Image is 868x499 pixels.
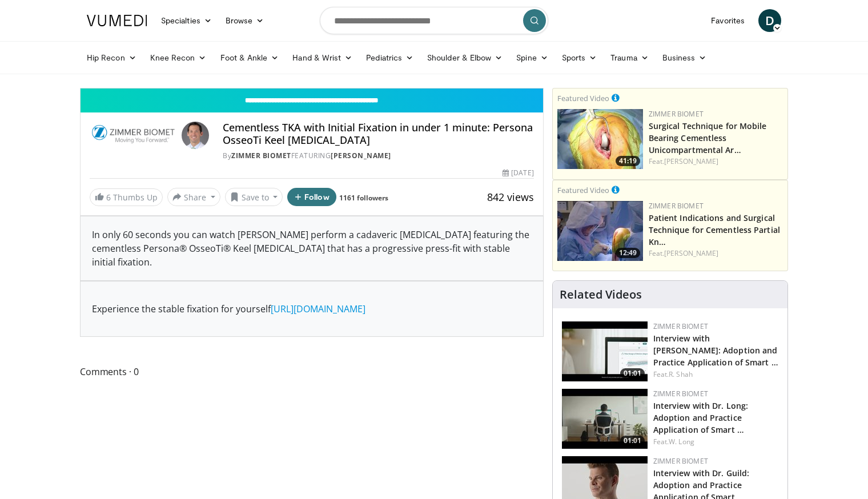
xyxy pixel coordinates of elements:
[664,156,718,166] a: [PERSON_NAME]
[653,333,778,368] a: Interview with [PERSON_NAME]: Adoption and Practice Application of Smart …
[649,201,704,211] a: Zimmer Biomet
[616,156,640,166] span: 41:19
[649,212,780,247] a: Patient Indications and Surgical Technique for Cementless Partial Kn…
[653,400,748,435] a: Interview with Dr. Long: Adoption and Practice Application of Smart …
[80,46,143,69] a: Hip Recon
[154,9,219,32] a: Specialties
[653,389,708,399] a: Zimmer Biomet
[223,151,533,161] div: By FEATURING
[758,9,781,32] a: D
[620,368,645,379] span: 01:01
[225,188,283,206] button: Save to
[286,46,359,69] a: Hand & Wrist
[557,109,643,169] a: 41:19
[620,436,645,446] span: 01:01
[420,46,509,69] a: Shoulder & Elbow
[562,389,648,449] img: 01664f9e-370f-4f3e-ba1a-1c36ebbe6e28.150x105_q85_crop-smart_upscale.jpg
[656,46,714,69] a: Business
[143,46,214,69] a: Knee Recon
[81,216,543,280] div: In only 60 seconds you can watch [PERSON_NAME] perform a cadaveric [MEDICAL_DATA] featuring the c...
[87,15,147,26] img: VuMedi Logo
[562,389,648,449] a: 01:01
[287,188,336,206] button: Follow
[557,93,609,103] small: Featured Video
[214,46,286,69] a: Foot & Ankle
[231,151,291,160] a: Zimmer Biomet
[339,193,388,203] a: 1161 followers
[80,364,544,379] span: Comments 0
[664,248,718,258] a: [PERSON_NAME]
[604,46,656,69] a: Trauma
[669,437,694,446] a: W. Long
[562,321,648,381] a: 01:01
[560,288,642,301] h4: Related Videos
[653,321,708,331] a: Zimmer Biomet
[649,109,704,119] a: Zimmer Biomet
[487,190,534,204] span: 842 views
[653,369,778,380] div: Feat.
[90,188,163,206] a: 6 Thumbs Up
[503,168,533,178] div: [DATE]
[557,109,643,169] img: e9ed289e-2b85-4599-8337-2e2b4fe0f32a.150x105_q85_crop-smart_upscale.jpg
[562,321,648,381] img: 9076d05d-1948-43d5-895b-0b32d3e064e7.150x105_q85_crop-smart_upscale.jpg
[219,9,271,32] a: Browse
[509,46,554,69] a: Spine
[90,122,177,149] img: Zimmer Biomet
[557,185,609,195] small: Featured Video
[555,46,604,69] a: Sports
[669,369,693,379] a: R. Shah
[167,188,220,206] button: Share
[223,122,533,146] h4: Cementless TKA with Initial Fixation in under 1 minute: Persona OsseoTi Keel [MEDICAL_DATA]
[331,151,391,160] a: [PERSON_NAME]
[271,303,365,315] a: [URL][DOMAIN_NAME]
[557,201,643,261] a: 12:49
[649,248,783,259] div: Feat.
[106,192,111,203] span: 6
[649,120,767,155] a: Surgical Technique for Mobile Bearing Cementless Unicompartmental Ar…
[182,122,209,149] img: Avatar
[649,156,783,167] div: Feat.
[92,302,532,316] p: Experience the stable fixation for yourself
[557,201,643,261] img: 2c28c705-9b27-4f8d-ae69-2594b16edd0d.150x105_q85_crop-smart_upscale.jpg
[653,437,778,447] div: Feat.
[320,7,548,34] input: Search topics, interventions
[616,248,640,258] span: 12:49
[704,9,752,32] a: Favorites
[653,456,708,466] a: Zimmer Biomet
[359,46,420,69] a: Pediatrics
